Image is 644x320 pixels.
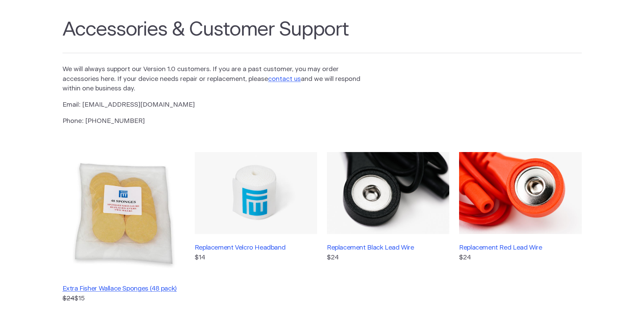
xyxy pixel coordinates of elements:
h3: Extra Fisher Wallace Sponges (48 pack) [63,285,185,293]
a: Replacement Velcro Headband$14 [195,152,317,303]
p: $15 [63,294,185,304]
img: Replacement Red Lead Wire [459,152,581,234]
h3: Replacement Black Lead Wire [327,244,449,252]
h1: Accessories & Customer Support [63,18,582,54]
img: Replacement Velcro Headband [195,152,317,234]
p: We will always support our Version 1.0 customers. If you are a past customer, you may order acces... [63,65,361,94]
a: Replacement Black Lead Wire$24 [327,152,449,303]
p: $14 [195,253,317,263]
p: $24 [459,253,581,263]
img: Replacement Black Lead Wire [327,152,449,234]
img: Extra Fisher Wallace Sponges (48 pack) [63,152,185,275]
s: $24 [63,295,74,302]
p: Email: [EMAIL_ADDRESS][DOMAIN_NAME] [63,100,361,110]
h3: Replacement Velcro Headband [195,244,317,252]
p: Phone: [PHONE_NUMBER] [63,116,361,126]
a: contact us [268,76,301,82]
a: Extra Fisher Wallace Sponges (48 pack) $24$15 [63,152,185,303]
h3: Replacement Red Lead Wire [459,244,581,252]
p: $24 [327,253,449,263]
a: Replacement Red Lead Wire$24 [459,152,581,303]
